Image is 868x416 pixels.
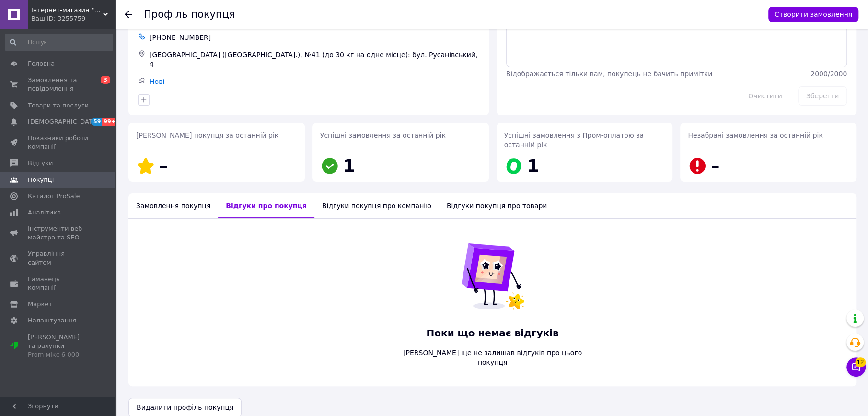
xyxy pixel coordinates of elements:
span: 2000 / 2000 [810,70,847,78]
span: Товари та послуги [28,101,89,110]
div: [GEOGRAPHIC_DATA] ([GEOGRAPHIC_DATA].), №41 (до 30 кг на одне місце): бул. Русанівський, 4 [148,48,481,71]
span: [PERSON_NAME] ще не залишав відгуків про цього покупця [390,348,594,367]
span: Каталог ProSale [28,192,80,201]
span: Інструменти веб-майстра та SEO [28,225,89,242]
span: Поки що немає відгуків [390,326,594,340]
span: Головна [28,59,55,68]
span: Відгуки [28,159,53,167]
h1: Профіль покупця [144,9,235,20]
span: 99+ [102,118,118,126]
span: Гаманець компанії [28,275,89,292]
span: – [159,156,168,176]
img: Поки що немає відгуків [454,238,531,315]
span: Аналітика [28,208,61,217]
span: Відображається тільки вам, покупець не бачить примітки [506,70,713,78]
span: Замовлення та повідомлення [28,76,89,93]
span: 3 [101,76,110,84]
span: 1 [527,156,539,176]
span: 59 [91,118,102,126]
span: [PERSON_NAME] покупця за останній рік [136,131,278,139]
span: Показники роботи компанії [28,134,89,151]
span: 12 [855,355,866,365]
a: Нові [150,78,164,85]
button: Створити замовлення [768,7,858,22]
div: Ваш ID: 3255759 [31,14,115,23]
span: – [711,156,719,176]
div: Відгуки покупця про компанію [314,193,439,218]
span: Покупці [28,176,54,184]
div: Замовлення покупця [128,193,218,218]
span: [DEMOGRAPHIC_DATA] [28,118,99,126]
span: Інтернет-магазин "doitshop" [31,6,103,14]
button: Чат з покупцем12 [846,357,866,377]
span: Незабрані замовлення за останній рік [688,131,822,139]
span: Налаштування [28,316,77,325]
span: Маркет [28,300,52,309]
span: 1 [343,156,355,176]
div: Відгуки покупця про товари [439,193,555,218]
span: [PERSON_NAME] та рахунки [28,333,89,359]
div: Повернутися назад [125,10,132,19]
span: Управління сайтом [28,250,89,267]
span: Успішні замовлення з Пром-оплатою за останній рік [504,131,644,149]
div: Prom мікс 6 000 [28,350,89,359]
div: [PHONE_NUMBER] [148,31,481,44]
span: Успішні замовлення за останній рік [320,131,446,139]
input: Пошук [5,34,113,51]
div: Відгуки про покупця [218,193,314,218]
